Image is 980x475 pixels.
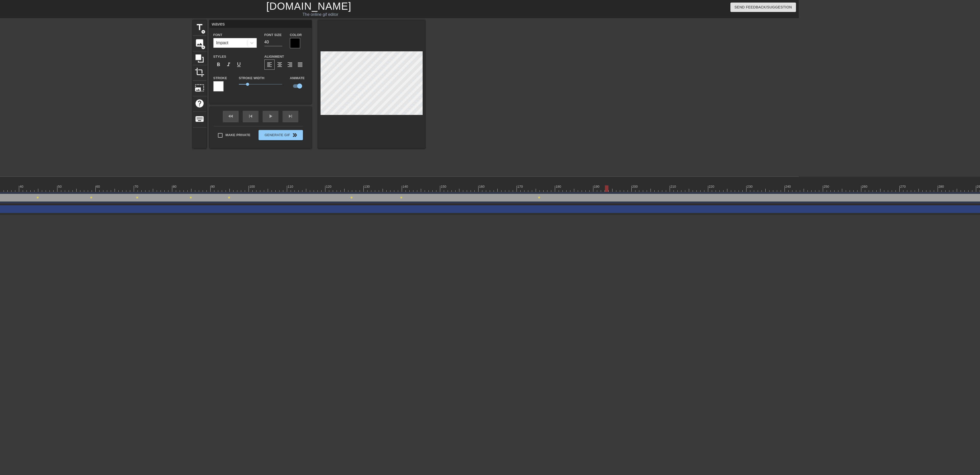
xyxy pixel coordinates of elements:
div: 260 [862,184,868,189]
div: 160 [479,184,485,189]
div: 150 [441,184,447,189]
div: 80 [173,184,177,189]
span: format_bold [215,62,222,68]
div: 60 [96,184,101,189]
div: 190 [594,184,600,189]
div: The online gif editor [148,11,493,18]
span: lens [538,196,540,199]
span: format_underline [236,62,242,68]
div: 140 [402,184,409,189]
span: Make Private [226,133,251,138]
div: 120 [326,184,332,189]
span: format_align_left [266,62,273,68]
span: lens [36,196,39,199]
div: 280 [938,184,945,189]
span: add_circle [201,45,205,50]
div: 250 [824,184,830,189]
span: lens [400,196,402,199]
span: fast_rewind [228,113,234,119]
div: 110 [288,184,294,189]
span: skip_next [287,113,293,119]
label: Font [213,32,222,38]
span: lens [228,196,230,199]
a: [DOMAIN_NAME] [266,1,351,12]
label: Alignment [264,54,284,59]
label: Stroke Width [239,76,264,81]
span: image [195,38,204,48]
span: photo_size_select_large [195,83,204,93]
span: help [195,99,204,108]
label: Color [290,32,302,38]
label: Stroke [213,76,227,81]
span: lens [90,196,92,199]
div: 40 [20,184,24,189]
button: Send Feedback/Suggestion [730,3,796,12]
label: Animate [290,76,305,81]
span: keyboard [195,114,204,124]
span: skip_previous [248,113,254,119]
button: Generate Gif [259,130,303,140]
div: 220 [709,184,715,189]
div: 230 [747,184,753,189]
span: add_circle [201,30,205,34]
span: title [195,22,204,32]
div: 100 [249,184,256,189]
div: 50 [58,184,63,189]
div: 210 [670,184,677,189]
div: 240 [785,184,792,189]
span: lens [190,196,192,199]
div: 170 [517,184,524,189]
span: format_align_justify [297,62,303,68]
div: 200 [632,184,639,189]
span: format_italic [226,62,232,68]
span: format_align_center [277,62,283,68]
div: Impact [216,40,228,46]
label: Styles [213,54,226,59]
span: Send Feedback/Suggestion [734,4,792,10]
span: double_arrow [292,132,298,138]
div: 90 [211,184,216,189]
label: Font Size [264,32,282,38]
span: lens [350,196,353,199]
span: Generate Gif [261,132,301,138]
div: 180 [556,184,562,189]
div: 270 [900,184,906,189]
div: 70 [134,184,139,189]
span: play_arrow [267,113,274,119]
span: crop [195,67,204,77]
span: lens [136,196,138,199]
div: 130 [364,184,371,189]
span: format_align_right [287,62,293,68]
